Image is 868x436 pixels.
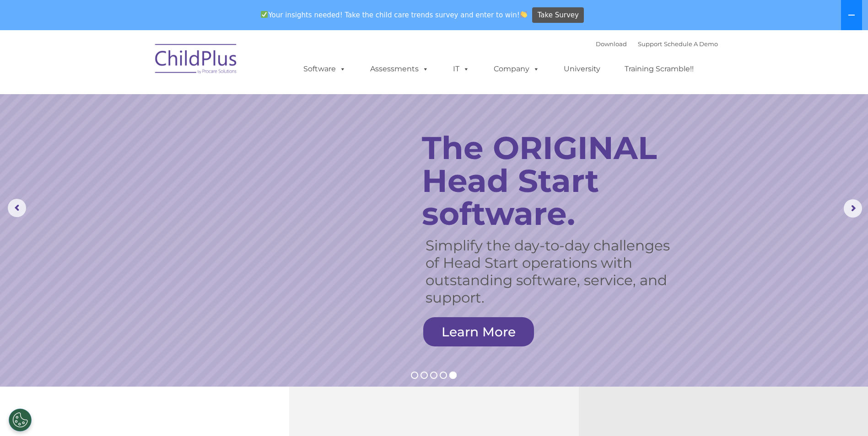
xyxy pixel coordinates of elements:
span: Your insights needed! Take the child care trends survey and enter to win! [257,6,531,24]
img: ✅ [261,11,268,18]
a: Company [485,60,549,78]
a: Learn More [423,317,534,346]
img: 👏 [520,11,527,18]
img: ChildPlus by Procare Solutions [151,37,242,83]
a: Schedule A Demo [664,40,718,48]
span: Phone number [127,98,166,105]
button: Cookies Settings [9,409,32,431]
a: Training Scramble!! [615,60,703,78]
span: Take Survey [538,7,579,23]
rs-layer: The ORIGINAL Head Start software. [422,131,693,230]
a: Support [638,40,662,48]
span: Last name [127,60,155,67]
a: IT [444,60,479,78]
rs-layer: Simplify the day-to-day challenges of Head Start operations with outstanding software, service, a... [426,237,679,306]
a: Download [596,40,627,48]
font: | [596,40,718,48]
a: Assessments [361,60,438,78]
a: Software [294,60,355,78]
a: Take Survey [532,7,584,23]
a: University [555,60,609,78]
